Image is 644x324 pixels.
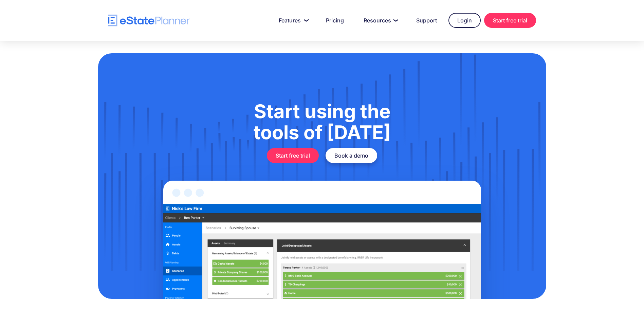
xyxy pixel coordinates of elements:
h1: Start using the tools of [DATE] [132,101,512,143]
label: Please complete this required field. [2,100,201,106]
span: Number of [PERSON_NAME] per month [100,36,184,49]
a: Resources [355,14,405,27]
a: Start free trial [484,13,536,28]
label: Please complete this required field. [102,64,201,70]
label: Please complete this required field. [2,22,100,28]
a: Pricing [318,14,352,27]
a: Features [271,14,314,27]
label: Please complete this required field. [102,22,201,28]
label: Please complete all required fields. [2,114,201,120]
a: Book a demo [326,148,377,163]
a: Start free trial [267,148,319,163]
a: home [108,15,190,26]
a: Support [408,14,445,27]
a: Login [448,13,481,28]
